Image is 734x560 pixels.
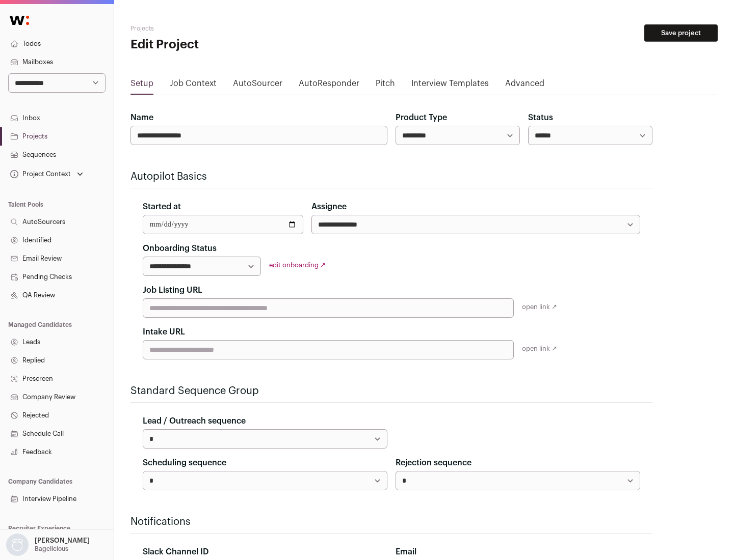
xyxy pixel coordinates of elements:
[143,326,185,338] label: Intake URL
[35,545,68,553] p: Bagelicious
[170,77,217,94] a: Job Context
[411,77,489,94] a: Interview Templates
[269,262,326,268] a: edit onboarding ↗
[299,77,359,94] a: AutoResponder
[6,534,29,556] img: nopic.png
[130,37,326,53] h1: Edit Project
[311,201,347,213] label: Assignee
[130,24,326,33] h2: Projects
[143,242,217,255] label: Onboarding Status
[4,10,35,31] img: Wellfound
[143,284,202,296] label: Job Listing URL
[396,111,447,124] label: Product Type
[130,170,652,184] h2: Autopilot Basics
[130,384,652,398] h2: Standard Sequence Group
[505,77,544,94] a: Advanced
[130,111,153,124] label: Name
[644,24,718,42] button: Save project
[130,77,153,94] a: Setup
[143,415,246,427] label: Lead / Outreach sequence
[35,537,90,545] p: [PERSON_NAME]
[8,167,85,181] button: Open dropdown
[143,457,226,469] label: Scheduling sequence
[233,77,282,94] a: AutoSourcer
[376,77,395,94] a: Pitch
[143,201,181,213] label: Started at
[396,546,640,558] div: Email
[130,515,652,529] h2: Notifications
[528,111,553,124] label: Status
[143,546,208,558] label: Slack Channel ID
[396,457,471,469] label: Rejection sequence
[4,534,92,556] button: Open dropdown
[8,170,71,178] div: Project Context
